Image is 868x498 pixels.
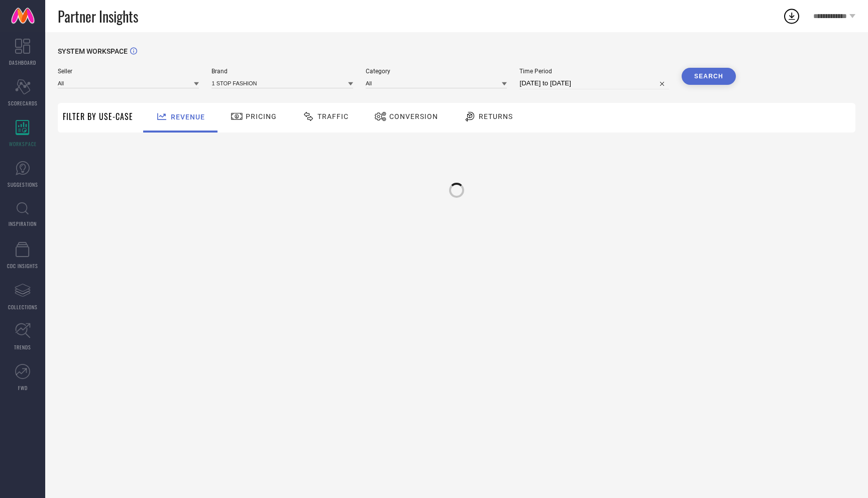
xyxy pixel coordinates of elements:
span: Seller [58,68,199,75]
input: Select time period [519,77,669,89]
span: Pricing [246,112,277,120]
span: CDC INSIGHTS [7,262,38,270]
span: Filter By Use-Case [63,110,133,122]
span: Returns [479,112,513,120]
button: Search [682,68,736,85]
div: Open download list [783,7,801,25]
span: Conversion [389,112,438,120]
span: SYSTEM WORKSPACE [58,47,128,55]
span: FWD [18,384,28,392]
span: INSPIRATION [9,220,37,227]
span: Revenue [171,113,205,121]
span: COLLECTIONS [8,303,38,311]
span: TRENDS [14,343,31,351]
span: Category [366,68,507,75]
span: DASHBOARD [9,59,36,66]
span: Time Period [519,68,669,75]
span: Traffic [317,112,349,120]
span: SUGGESTIONS [8,181,38,188]
span: WORKSPACE [9,140,37,148]
span: Partner Insights [58,6,138,27]
span: Brand [211,68,353,75]
span: SCORECARDS [8,99,38,107]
